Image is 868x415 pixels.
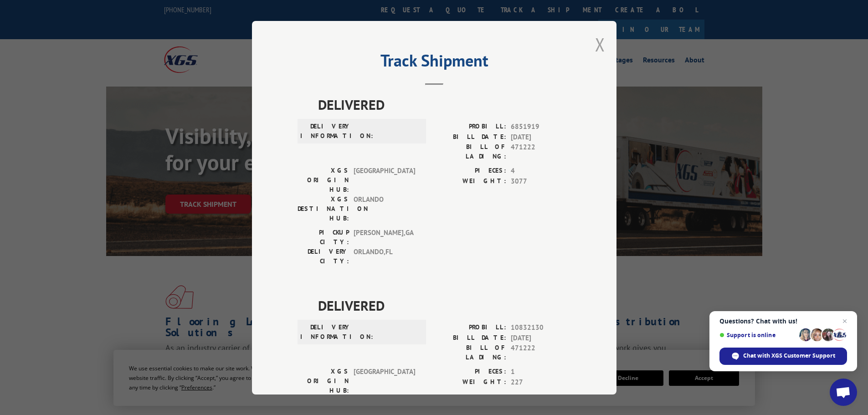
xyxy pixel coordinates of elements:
span: [DATE] [511,333,571,343]
span: ORLANDO [354,195,415,223]
label: BILL OF LADING: [434,343,506,362]
span: Questions? Chat with us! [719,318,847,325]
span: [GEOGRAPHIC_DATA] [354,367,415,395]
span: [DATE] [511,132,571,142]
span: [GEOGRAPHIC_DATA] [354,166,415,195]
span: Support is online [719,332,796,338]
span: Chat with XGS Customer Support [743,352,835,360]
label: PROBILL: [434,323,506,333]
span: 10832130 [511,323,571,333]
label: DELIVERY INFORMATION: [300,122,352,141]
label: XGS ORIGIN HUB: [298,166,349,195]
span: [PERSON_NAME] , GA [354,228,415,247]
label: BILL OF LADING: [434,142,506,161]
span: Close chat [839,316,850,327]
span: 471222 [511,343,571,362]
span: 3077 [511,176,571,186]
label: WEIGHT: [434,176,506,186]
label: PIECES: [434,166,506,176]
label: BILL DATE: [434,333,506,343]
div: Chat with XGS Customer Support [719,348,847,365]
label: XGS ORIGIN HUB: [298,367,349,395]
label: DELIVERY CITY: [298,247,349,266]
span: 471222 [511,142,571,161]
label: PROBILL: [434,122,506,132]
label: BILL DATE: [434,132,506,142]
span: DELIVERED [318,295,571,316]
span: 1 [511,367,571,377]
span: 4 [511,166,571,176]
label: XGS DESTINATION HUB: [298,195,349,223]
button: Close modal [595,32,605,56]
span: 6851919 [511,122,571,132]
h2: Track Shipment [298,54,571,72]
span: 227 [511,377,571,387]
span: ORLANDO , FL [354,247,415,266]
span: DELIVERED [318,94,571,115]
label: WEIGHT: [434,377,506,387]
div: Open chat [830,379,857,406]
label: PIECES: [434,367,506,377]
label: DELIVERY INFORMATION: [300,323,352,342]
label: PICKUP CITY: [298,228,349,247]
